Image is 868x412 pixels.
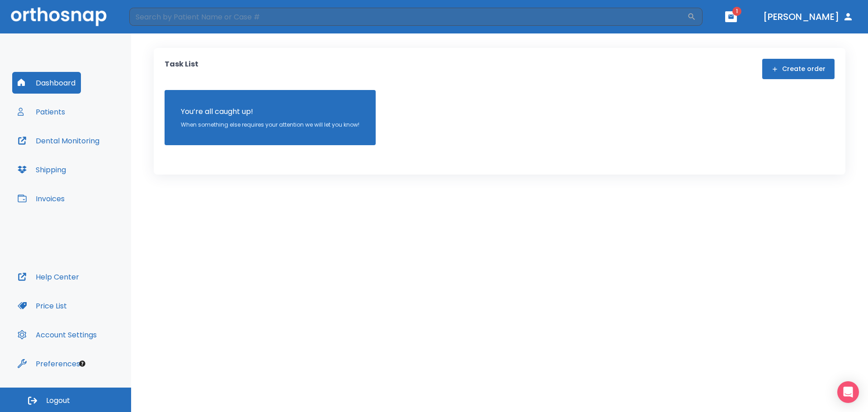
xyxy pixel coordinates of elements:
[129,8,687,26] input: Search by Patient Name or Case #
[12,324,102,346] button: Account Settings
[759,9,857,25] button: [PERSON_NAME]
[12,101,71,123] button: Patients
[78,360,86,368] div: Tooltip anchor
[181,121,359,129] p: When something else requires your attention we will let you know!
[12,159,71,180] button: Shipping
[12,353,85,374] button: Preferences
[181,106,359,117] p: You’re all caught up!
[46,396,70,406] span: Logout
[12,295,72,317] button: Price List
[12,130,105,152] button: Dental Monitoring
[11,7,107,26] img: Orthosnap
[837,381,859,403] div: Open Intercom Messenger
[12,72,81,94] button: Dashboard
[12,266,85,288] button: Help Center
[12,188,70,209] button: Invoices
[732,7,741,16] span: 1
[165,59,198,79] p: Task List
[762,59,835,79] button: Create order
